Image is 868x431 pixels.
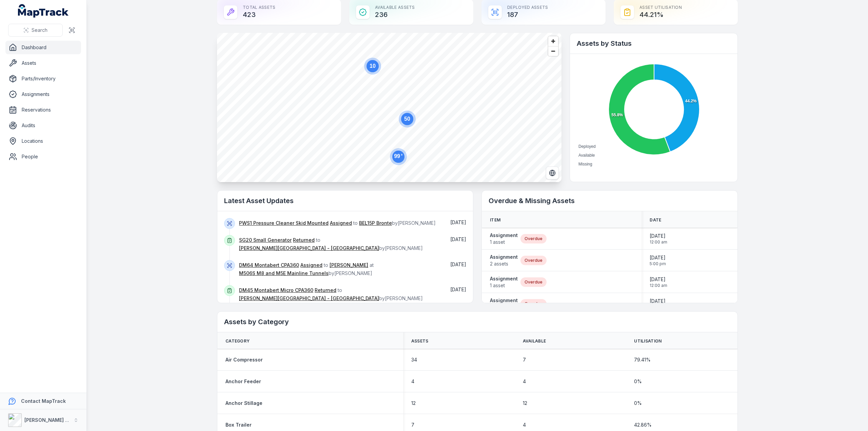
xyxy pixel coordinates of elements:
a: Returned [315,287,336,294]
a: Assignment1 asset [490,275,518,289]
span: 7 [523,356,526,363]
a: Assignments [5,87,81,101]
a: [PERSON_NAME][GEOGRAPHIC_DATA] - [GEOGRAPHIC_DATA] [239,245,379,252]
a: Assignment1 asset [490,232,518,246]
span: 12 [411,400,416,407]
time: 9/17/2025, 7:14:03 AM [450,236,466,242]
span: to at by [PERSON_NAME] [239,262,374,276]
a: DM64 Montabert CPA360 [239,262,299,269]
h2: Overdue & Missing Assets [489,196,731,205]
strong: Assignment [490,275,518,282]
time: 9/13/2025, 12:00:00 AM [650,298,667,310]
span: 4 [411,378,414,385]
text: 50 [404,116,410,122]
a: Parts/Inventory [5,72,81,85]
a: PWS1 Pressure Cleaner Skid Mounted [239,220,329,227]
a: Locations [5,134,81,148]
span: [DATE] [650,298,667,305]
span: [DATE] [450,287,466,292]
tspan: + [401,153,403,157]
span: 0 % [634,400,642,407]
button: Zoom in [548,36,558,46]
a: M506S M8 and M5E Mainline Tunnels [239,270,329,277]
a: Assets [5,56,81,70]
time: 9/17/2025, 9:27:53 AM [450,219,466,225]
a: DM45 Montabert Micro CPA360 [239,287,313,294]
text: 10 [370,63,376,69]
h2: Assets by Status [577,39,731,48]
span: 4 [523,422,526,428]
a: People [5,150,81,163]
a: Reservations [5,103,81,117]
div: Overdue [520,256,547,265]
span: 79.41 % [634,356,651,363]
div: Overdue [520,277,547,287]
a: Dashboard [5,41,81,54]
span: Available [523,338,546,344]
span: [DATE] [650,276,667,283]
a: MapTrack [18,4,69,18]
text: 99 [394,153,403,159]
a: [PERSON_NAME] [330,262,368,269]
button: Search [8,24,63,37]
span: Utilisation [634,338,662,344]
span: 12:00 am [650,239,667,245]
span: [DATE] [450,236,466,242]
span: Missing [578,162,592,166]
h2: Assets by Category [224,317,731,327]
span: 34 [411,356,417,363]
span: [DATE] [450,261,466,267]
span: Item [490,217,500,223]
time: 9/16/2025, 2:13:05 PM [450,261,466,267]
span: 42.86 % [634,422,652,428]
a: Assigned [330,220,352,227]
span: 2 assets [490,260,518,267]
span: 1 asset [490,282,518,289]
span: Available [578,153,595,158]
a: Anchor Stillage [225,400,262,407]
a: [PERSON_NAME][GEOGRAPHIC_DATA] - [GEOGRAPHIC_DATA] [239,295,379,302]
a: Audits [5,119,81,132]
span: 1 asset [490,239,518,246]
strong: Assignment [490,254,518,260]
a: Returned [293,237,315,243]
a: SG20 Small Generator [239,237,292,243]
strong: Assignment [490,297,518,304]
button: Switch to Satellite View [546,166,559,179]
span: to by [PERSON_NAME] [239,237,423,251]
span: to by [PERSON_NAME] [239,287,423,301]
span: 7 [411,422,414,428]
span: 4 [523,378,526,385]
h2: Latest Asset Updates [224,196,466,205]
div: Overdue [520,234,547,243]
span: to by [PERSON_NAME] [239,220,436,226]
span: [DATE] [650,233,667,239]
span: Assets [411,338,429,344]
span: 12:00 am [650,283,667,288]
a: Air Compressor [225,356,263,363]
strong: [PERSON_NAME] Group [24,417,80,423]
canvas: Map [217,33,561,182]
strong: Assignment [490,232,518,239]
a: Assigned [300,262,322,269]
time: 9/14/2025, 12:00:00 AM [650,276,667,288]
span: 12 [523,400,527,407]
span: [DATE] [450,219,466,225]
time: 9/16/2025, 2:12:07 PM [450,287,466,292]
span: Search [32,27,47,34]
button: Zoom out [548,46,558,56]
time: 7/31/2025, 12:00:00 AM [650,233,667,245]
a: Anchor Feeder [225,378,261,385]
a: Box Trailer [225,422,252,428]
span: Date [650,217,661,223]
a: Assignment [490,297,518,311]
span: 5:00 pm [650,261,666,267]
time: 9/5/2025, 5:00:00 PM [650,254,666,267]
span: 0 % [634,378,642,385]
div: Overdue [520,299,547,309]
span: Category [225,338,250,344]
